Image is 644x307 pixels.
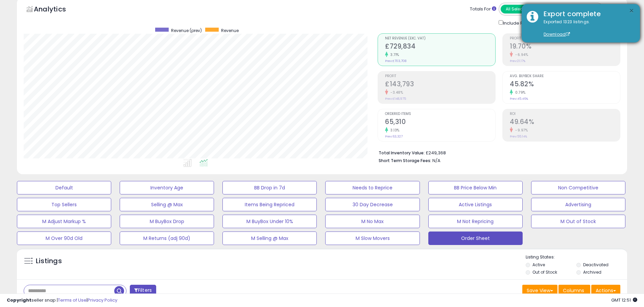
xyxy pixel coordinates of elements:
button: M Selling @ Max [222,232,317,245]
button: M BuyBox Drop [120,215,214,228]
small: Prev: 45.46% [510,97,528,101]
div: Export complete [539,9,635,19]
label: Out of Stock [532,269,557,275]
span: Revenue (prev) [171,28,202,33]
span: 2025-09-18 12:51 GMT [611,297,637,303]
button: BB Price Below Min [428,181,523,194]
button: M BuyBox Under 10% [222,215,317,228]
a: Download [544,31,570,37]
button: M No Max [325,215,420,228]
button: M Returns (adj 90d) [120,232,214,245]
h2: 19.70% [510,42,620,52]
h2: 45.82% [510,80,620,89]
button: Selling @ Max [120,198,214,211]
span: ROI [510,112,620,116]
button: × [629,7,634,15]
button: Top Sellers [17,198,111,211]
button: BB Drop in 7d [222,181,317,194]
button: 30 Day Decrease [325,198,420,211]
button: M Adjust Markup % [17,215,111,228]
button: Order Sheet [428,232,523,245]
button: Actions [591,285,620,296]
strong: Copyright [7,297,31,303]
span: Profit [PERSON_NAME] [510,37,620,40]
label: Archived [583,269,601,275]
h2: £143,793 [385,80,495,89]
button: M Out of Stock [531,215,625,228]
span: Avg. Buybox Share [510,74,620,78]
small: -3.48% [388,90,403,95]
button: Default [17,181,111,194]
button: Save View [522,285,557,296]
button: Inventory Age [120,181,214,194]
div: Include Returns [494,19,549,27]
a: Privacy Policy [88,297,117,303]
small: Prev: 63,327 [385,134,403,139]
h2: 65,310 [385,118,495,127]
p: Listing States: [526,254,627,260]
b: Short Term Storage Fees: [379,158,431,163]
label: Deactivated [583,262,609,268]
button: Columns [558,285,590,296]
small: Prev: 55.14% [510,134,527,139]
button: M Slow Movers [325,232,420,245]
button: Needs to Reprice [325,181,420,194]
span: Profit [385,74,495,78]
button: Active Listings [428,198,523,211]
span: Ordered Items [385,112,495,116]
small: 0.79% [513,90,526,95]
button: All Selected Listings [501,5,551,13]
button: M Not Repricing [428,215,523,228]
span: N/A [432,157,440,164]
div: Totals For [470,6,496,12]
div: Exported 1323 listings. [539,19,635,38]
small: 3.71% [388,52,399,57]
h2: £729,834 [385,42,495,52]
div: seller snap | | [7,297,117,304]
small: Prev: £148,975 [385,97,406,101]
span: Columns [563,287,584,294]
small: Prev: £703,708 [385,59,406,63]
b: Total Inventory Value: [379,150,425,156]
small: Prev: 21.17% [510,59,525,63]
span: Net Revenue (Exc. VAT) [385,37,495,40]
small: 3.13% [388,128,400,133]
small: -6.94% [513,52,528,57]
button: M Over 90d Old [17,232,111,245]
button: Non Competitive [531,181,625,194]
h5: Analytics [34,4,79,16]
button: Items Being Repriced [222,198,317,211]
h2: 49.64% [510,118,620,127]
button: Advertising [531,198,625,211]
span: Revenue [221,28,239,33]
a: Terms of Use [58,297,87,303]
li: £249,368 [379,148,615,156]
small: -9.97% [513,128,528,133]
h5: Listings [36,256,62,266]
label: Active [532,262,545,268]
button: Filters [130,285,156,297]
